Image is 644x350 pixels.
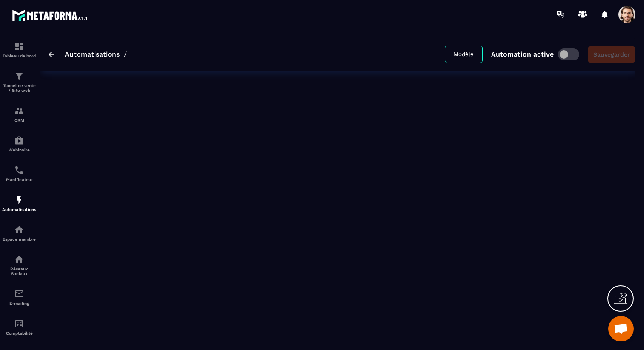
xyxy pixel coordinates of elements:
img: formation [14,105,24,116]
button: Modèle [445,46,483,63]
a: emailemailE-mailing [2,282,36,312]
span: / [124,50,127,58]
a: formationformationCRM [2,99,36,129]
img: arrow [49,52,54,57]
p: Espace membre [2,237,36,242]
img: automations [14,225,24,235]
img: automations [14,195,24,205]
p: Automatisations [2,207,36,212]
p: Automation active [491,50,554,58]
a: social-networksocial-networkRéseaux Sociaux [2,248,36,282]
a: formationformationTableau de bord [2,35,36,65]
img: logo [12,8,89,23]
img: email [14,289,24,299]
a: Ouvrir le chat [608,316,634,341]
img: automations [14,135,24,145]
p: Tableau de bord [2,54,36,58]
p: CRM [2,118,36,122]
img: formation [14,71,24,81]
a: automationsautomationsWebinaire [2,129,36,159]
img: scheduler [14,165,24,175]
a: formationformationTunnel de vente / Site web [2,65,36,99]
p: Webinaire [2,148,36,152]
img: accountant [14,319,24,329]
a: automationsautomationsEspace membre [2,218,36,248]
img: formation [14,41,24,51]
img: social-network [14,254,24,265]
p: Planificateur [2,177,36,182]
p: Réseaux Sociaux [2,267,36,276]
p: Tunnel de vente / Site web [2,83,36,93]
a: Automatisations [65,50,120,58]
p: Comptabilité [2,331,36,336]
p: E-mailing [2,301,36,306]
a: automationsautomationsAutomatisations [2,188,36,218]
a: accountantaccountantComptabilité [2,312,36,342]
a: schedulerschedulerPlanificateur [2,159,36,188]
